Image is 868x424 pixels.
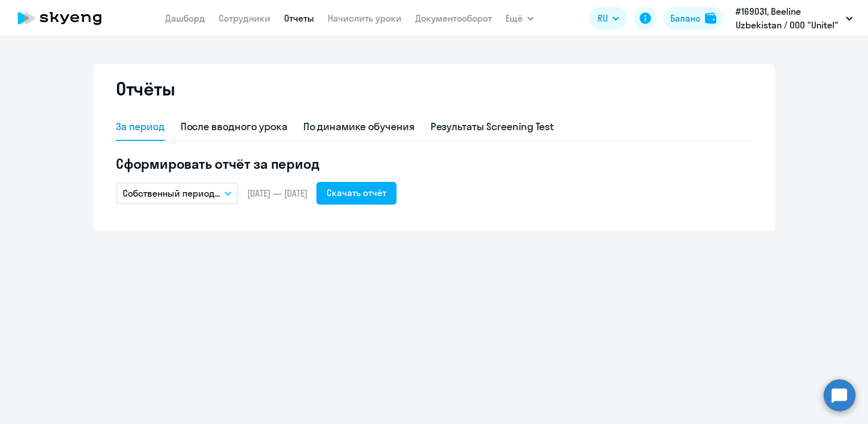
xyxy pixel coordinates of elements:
[590,7,627,30] button: RU
[123,186,220,200] p: Собственный период...
[431,119,554,134] div: Результаты Screening Test
[284,13,314,24] a: Отчеты
[116,182,238,204] button: Собственный период...
[316,182,397,205] button: Скачать отчёт
[116,155,752,173] h5: Сформировать отчёт за период
[116,77,175,100] h2: Отчёты
[116,119,165,134] div: За период
[670,11,700,25] div: Баланс
[303,119,415,134] div: По динамике обучения
[165,13,205,24] a: Дашборд
[506,7,534,30] button: Ещё
[247,187,307,199] span: [DATE] — [DATE]
[705,13,716,24] img: balance
[598,11,608,25] span: RU
[328,13,402,24] a: Начислить уроки
[181,119,287,134] div: После вводного урока
[219,13,270,24] a: Сотрудники
[663,7,723,30] button: Балансbalance
[736,5,841,32] p: #169031, Beeline Uzbekistan / ООО "Unitel"
[415,13,492,24] a: Документооборот
[327,186,386,199] div: Скачать отчёт
[506,11,523,25] span: Ещё
[730,5,858,32] button: #169031, Beeline Uzbekistan / ООО "Unitel"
